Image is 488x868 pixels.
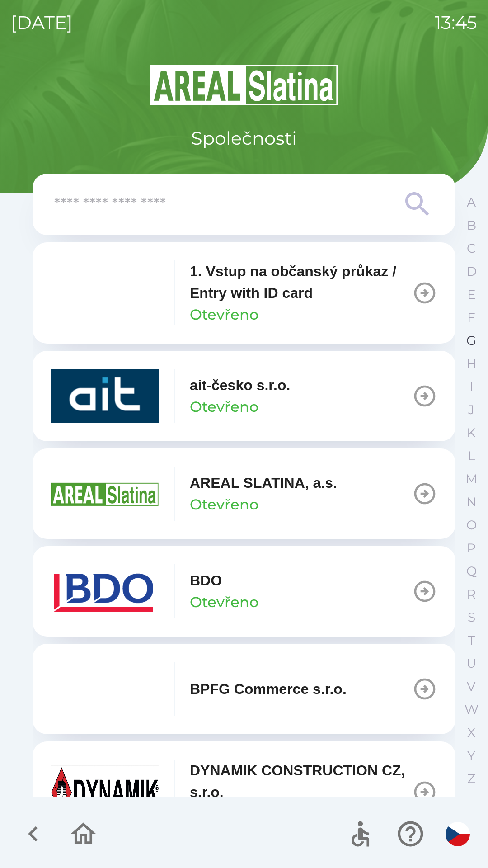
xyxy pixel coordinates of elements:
[466,656,476,671] p: U
[11,9,73,36] p: [DATE]
[33,448,455,539] button: AREAL SLATINA, a.s.Otevřeno
[460,191,483,214] button: A
[190,678,347,700] p: BPFG Commerce s.r.o.
[469,379,473,395] p: I
[33,242,455,344] button: 1. Vstup na občanský průkaz / Entry with ID cardOtevřeno
[460,352,483,375] button: H
[190,304,258,325] p: Otevřeno
[51,564,159,618] img: ae7449ef-04f1-48ed-85b5-e61960c78b50.png
[467,194,476,210] p: A
[466,563,477,579] p: Q
[33,644,455,734] button: BPFG Commerce s.r.o.
[460,675,483,698] button: V
[51,662,159,716] img: f3b1b367-54a7-43c8-9d7e-84e812667233.png
[460,491,483,514] button: N
[466,356,477,372] p: H
[460,398,483,421] button: J
[467,748,475,764] p: Y
[33,546,455,637] button: BDOOtevřeno
[33,741,455,843] button: DYNAMIK CONSTRUCTION CZ, s.r.o.Otevřeno
[190,591,258,613] p: Otevřeno
[460,583,483,606] button: R
[467,310,475,325] p: F
[460,421,483,444] button: K
[460,514,483,537] button: O
[460,560,483,583] button: Q
[460,698,483,721] button: W
[190,260,412,304] p: 1. Vstup na občanský průkaz / Entry with ID card
[468,609,475,625] p: S
[190,494,258,515] p: Otevřeno
[460,606,483,629] button: S
[191,125,297,152] p: Společnosti
[466,517,477,533] p: O
[51,467,159,521] img: aad3f322-fb90-43a2-be23-5ead3ef36ce5.png
[468,448,475,464] p: L
[467,217,476,233] p: B
[51,765,159,819] img: 9aa1c191-0426-4a03-845b-4981a011e109.jpeg
[466,333,476,349] p: G
[460,237,483,260] button: C
[190,396,258,418] p: Otevřeno
[468,632,475,648] p: T
[467,679,476,694] p: V
[190,472,337,494] p: AREAL SLATINA, a.s.
[465,471,478,487] p: M
[190,374,290,396] p: ait-česko s.r.o.
[460,652,483,675] button: U
[460,721,483,744] button: X
[466,264,477,279] p: D
[460,629,483,652] button: T
[51,266,159,320] img: 93ea42ec-2d1b-4d6e-8f8a-bdbb4610bcc3.png
[190,759,412,803] p: DYNAMIK CONSTRUCTION CZ, s.r.o.
[446,822,470,846] img: cs flag
[468,402,474,418] p: J
[460,444,483,467] button: L
[460,537,483,560] button: P
[465,702,479,717] p: W
[467,586,476,602] p: R
[460,306,483,329] button: F
[460,260,483,283] button: D
[51,369,159,423] img: 40b5cfbb-27b1-4737-80dc-99d800fbabba.png
[190,570,222,591] p: BDO
[460,744,483,767] button: Y
[460,767,483,790] button: Z
[467,725,475,741] p: X
[460,283,483,306] button: E
[467,540,476,556] p: P
[466,494,477,510] p: N
[467,287,476,302] p: E
[460,375,483,398] button: I
[33,63,455,107] img: Logo
[435,9,477,36] p: 13:45
[33,351,455,441] button: ait-česko s.r.o.Otevřeno
[467,241,476,256] p: C
[460,214,483,237] button: B
[460,467,483,491] button: M
[467,425,476,441] p: K
[467,771,475,787] p: Z
[460,329,483,352] button: G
